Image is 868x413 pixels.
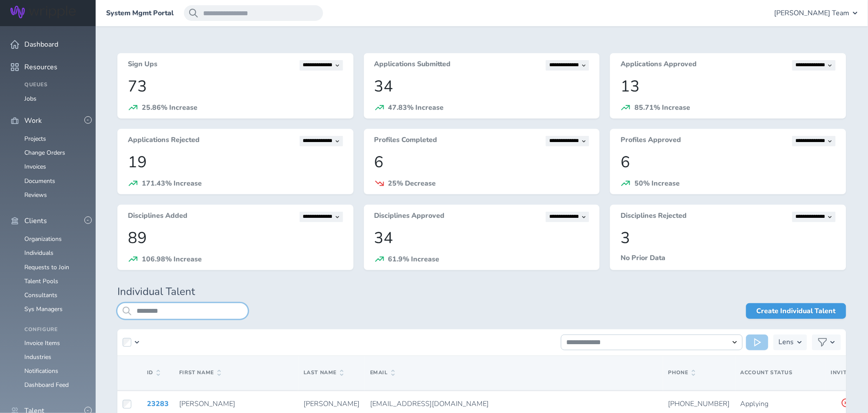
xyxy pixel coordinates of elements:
[10,6,76,18] img: Wripple
[24,263,69,271] a: Requests to Join
[84,116,92,124] button: -
[128,153,343,171] p: 19
[147,370,160,376] span: ID
[128,78,343,95] p: 73
[374,78,590,95] p: 34
[128,212,187,222] h3: Disciplines Added
[24,149,65,157] a: Change Orders
[24,117,42,125] span: Work
[142,103,197,112] span: 25.86% Increase
[370,399,489,409] span: [EMAIL_ADDRESS][DOMAIN_NAME]
[24,162,46,171] a: Invoices
[668,370,695,376] span: Phone
[746,335,768,350] button: Run Action
[374,229,590,247] p: 34
[775,9,850,17] span: [PERSON_NAME] Team
[84,217,92,224] button: -
[142,254,202,264] span: 106.98% Increase
[621,60,697,71] h3: Applications Approved
[374,60,451,71] h3: Applications Submitted
[24,95,37,103] a: Jobs
[304,399,360,409] span: [PERSON_NAME]
[24,235,62,243] a: Organizations
[128,136,200,146] h3: Applications Rejected
[24,305,63,313] a: Sys Managers
[24,353,51,361] a: Industries
[24,367,58,375] a: Notifications
[746,303,846,319] a: Create Individual Talent
[370,370,395,376] span: Email
[128,229,343,247] p: 89
[634,179,680,188] span: 50% Increase
[128,60,157,71] h3: Sign Ups
[24,381,69,389] a: Dashboard Feed
[179,370,221,376] span: First Name
[634,103,690,112] span: 85.71% Increase
[117,286,846,298] h1: Individual Talent
[24,135,46,143] a: Projects
[24,327,85,333] h4: Configure
[621,153,836,171] p: 6
[24,249,53,257] a: Individuals
[621,212,687,222] h3: Disciplines Rejected
[24,191,47,199] a: Reviews
[621,253,665,263] span: No Prior Data
[621,136,681,146] h3: Profiles Approved
[831,370,861,376] span: Invited
[142,179,202,188] span: 171.43% Increase
[621,229,836,247] p: 3
[24,339,60,347] a: Invoice Items
[24,177,55,185] a: Documents
[388,254,440,264] span: 61.9% Increase
[621,78,836,95] p: 13
[388,179,436,188] span: 25% Decrease
[147,399,169,409] a: 23283
[106,9,174,17] a: System Mgmt Portal
[741,399,769,409] span: Applying
[304,370,344,376] span: Last Name
[374,212,445,222] h3: Disciplines Approved
[388,103,444,112] span: 47.83% Increase
[374,136,437,146] h3: Profiles Completed
[24,277,58,285] a: Talent Pools
[24,63,57,71] span: Resources
[668,399,730,409] span: [PHONE_NUMBER]
[774,335,807,350] button: Lens
[374,153,590,171] p: 6
[179,399,235,409] span: [PERSON_NAME]
[24,41,58,48] span: Dashboard
[741,369,793,376] span: Account Status
[24,217,47,225] span: Clients
[775,5,858,21] button: [PERSON_NAME] Team
[24,82,85,88] h4: Queues
[24,291,57,299] a: Consultants
[779,335,794,350] h3: Lens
